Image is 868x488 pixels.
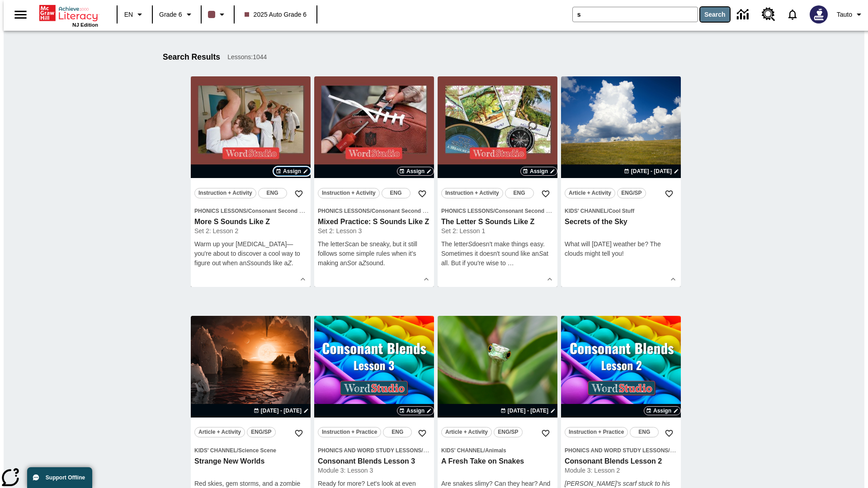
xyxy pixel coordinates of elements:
[246,208,248,214] span: /
[406,407,425,415] span: Assign
[291,186,307,202] button: Add to Favorites
[397,406,434,415] button: Assign Choose Dates
[561,76,681,287] div: lesson details
[441,427,492,437] button: Article + Activity
[322,188,376,198] span: Instruction + Activity
[514,188,525,198] span: ENG
[347,259,351,267] em: S
[638,427,650,437] span: ENG
[441,208,493,214] span: Phonics Lessons
[565,447,668,454] span: Phonics and Word Study Lessons
[609,208,634,214] span: Cool Stuff
[573,7,698,22] input: search field
[569,188,611,198] span: Article + Activity
[296,272,310,286] button: Show Details
[441,206,554,216] span: Topic: Phonics Lessons/Consonant Second Sounds
[661,425,677,441] button: Add to Favorites
[837,10,852,19] span: Tauto
[318,206,430,216] span: Topic: Phonics Lessons/Consonant Second Sounds
[204,6,231,23] button: Class color is dark brown. Change class color
[194,206,307,216] span: Topic: Phonics Lessons/Consonant Second Sounds
[543,272,557,286] button: Show Details
[194,446,307,455] span: Topic: Kids' Channel/Science Scene
[622,167,681,175] button: Jul 24 - Jul 31 Choose Dates
[520,167,557,176] button: Assign Choose Dates
[505,188,534,198] button: ENG
[274,167,311,176] button: Assign Choose Dates
[318,217,430,227] h3: Mixed Practice: S Sounds Like Z
[362,259,366,267] em: Z
[565,217,677,227] h3: Secrets of the Sky
[318,208,370,214] span: Phonics Lessons
[318,447,421,454] span: Phonics and Word Study Lessons
[124,10,133,19] span: EN
[322,427,377,437] span: Instruction + Practice
[198,427,241,437] span: Article + Activity
[441,447,484,454] span: Kids' Channel
[27,467,92,488] button: Support Offline
[194,457,307,466] h3: Strange New Worlds
[283,167,301,175] span: Assign
[392,427,403,437] span: ENG
[7,1,34,28] button: Open side menu
[441,446,554,455] span: Topic: Kids' Channel/Animals
[288,259,292,267] em: Z
[406,167,425,175] span: Assign
[318,457,430,466] h3: Consonant Blends Lesson 3
[565,188,615,198] button: Article + Activity
[661,186,677,202] button: Add to Favorites
[621,188,642,198] span: ENG/SP
[318,239,430,268] p: The letter can be sneaky, but it still follows some simple rules when it's making an or a sound.
[191,76,311,287] div: lesson details
[237,447,238,454] span: /
[420,272,433,286] button: Show Details
[441,188,503,198] button: Instruction + Activity
[508,407,548,415] span: [DATE] - [DATE]
[644,406,681,415] button: Assign Choose Dates
[731,2,756,27] a: Data Center
[484,447,485,454] span: /
[370,208,371,214] span: /
[159,10,182,19] span: Grade 6
[194,217,307,227] h3: More S Sounds Like Z
[438,76,557,287] div: lesson details
[565,446,677,455] span: Topic: Phonics and Word Study Lessons/Consonant Blends
[565,457,677,466] h3: Consonant Blends Lesson 2
[252,407,311,415] button: Jul 22 - Jul 22 Choose Dates
[247,427,276,437] button: ENG/SP
[653,407,671,415] span: Assign
[508,259,514,267] span: …
[318,188,380,198] button: Instruction + Activity
[248,208,319,214] span: Consonant Second Sounds
[156,6,198,23] button: Grade: Grade 6, Select a grade
[267,188,278,198] span: ENG
[666,272,680,286] button: Show Details
[227,52,267,62] span: Lessons : 1044
[445,427,488,437] span: Article + Activity
[421,446,429,454] span: /
[441,217,554,227] h3: The Letter S Sounds Like Z
[198,188,252,198] span: Instruction + Activity
[194,447,237,454] span: Kids' Channel
[314,76,434,287] div: lesson details
[468,240,472,248] em: S
[261,407,302,415] span: [DATE] - [DATE]
[72,22,98,28] span: NJ Edition
[565,239,677,258] p: What will [DATE] weather be? The clouds might tell you!
[194,239,307,268] p: Warm up your [MEDICAL_DATA]—you're about to discover a cool way to figure out when an sounds like...
[414,186,430,202] button: Add to Favorites
[39,4,98,22] a: Home
[530,167,548,175] span: Assign
[756,2,781,27] a: Resource Center, Will open in new tab
[538,186,554,202] button: Add to Favorites
[246,259,250,267] em: S
[810,5,828,23] img: Avatar
[383,427,412,437] button: ENG
[495,208,566,214] span: Consonant Second Sounds
[569,427,624,437] span: Instruction + Practice
[390,188,402,198] span: ENG
[258,188,287,198] button: ENG
[485,447,506,454] span: Animals
[423,447,471,454] span: Consonant Blends
[194,208,246,214] span: Phonics Lessons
